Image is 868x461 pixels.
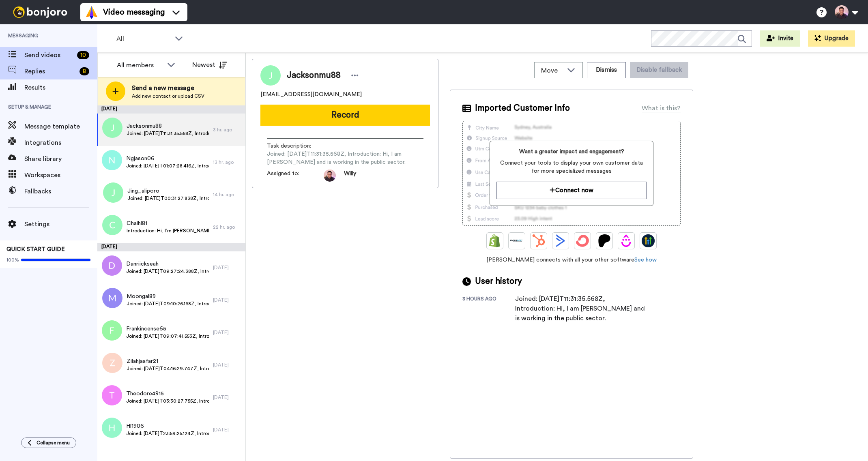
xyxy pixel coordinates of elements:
[462,256,681,264] span: [PERSON_NAME] connects with all your other software
[10,6,71,18] img: bj-logo-header-white.svg
[267,142,324,150] span: Task description :
[260,65,281,86] img: Image of Jacksonmu88
[213,362,241,368] div: [DATE]
[6,257,19,263] span: 100%
[213,127,241,133] div: 3 hr. ago
[213,427,241,433] div: [DATE]
[102,215,122,235] img: c.png
[213,394,241,401] div: [DATE]
[102,385,122,405] img: t.png
[103,6,165,18] span: Video messaging
[475,102,570,114] span: Imported Customer Info
[267,150,423,166] span: Joined: [DATE]T11:31:35.568Z, Introduction: Hi, I am [PERSON_NAME] and is working in the public s...
[642,234,655,247] img: GoHighLevel
[126,325,209,333] span: Frankincense65
[6,247,65,252] span: QUICK START GUIDE
[587,62,626,78] button: Dismiss
[126,398,209,404] span: Joined: [DATE]T03:30:27.755Z, Introduction: [PERSON_NAME]. Working as Sea-freight Executive. Look...
[127,130,209,137] span: Joined: [DATE]T11:31:35.568Z, Introduction: Hi, I am [PERSON_NAME] and is working in the public s...
[496,182,646,199] button: Connect now
[102,353,122,373] img: z.png
[127,195,209,202] span: Joined: [DATE]T00:31:27.838Z, Introduction: ?
[126,430,209,437] span: Joined: [DATE]T23:59:25.124Z, Introduction: 1 [PERSON_NAME] [PERSON_NAME] • 1m Hi my name is [PER...
[760,30,800,47] button: Invite
[462,296,515,323] div: 3 hours ago
[260,105,430,126] button: Record
[213,329,241,336] div: [DATE]
[541,66,563,75] span: Move
[620,234,633,247] img: Drip
[213,264,241,271] div: [DATE]
[496,159,646,175] span: Connect your tools to display your own customer data for more specialized messages
[24,66,76,76] span: Replies
[267,169,324,182] span: Assigned to:
[126,268,209,274] span: Joined: [DATE]T09:27:24.388Z, Introduction: Hello my name is [PERSON_NAME], I am currently based ...
[515,294,645,323] div: Joined: [DATE]T11:31:35.568Z, Introduction: Hi, I am [PERSON_NAME] and is working in the public s...
[102,320,122,341] img: f.png
[132,93,204,99] span: Add new contact or upload CSV
[213,159,241,165] div: 13 hr. ago
[102,255,122,276] img: d.png
[127,300,209,307] span: Joined: [DATE]T09:10:26.168Z, Introduction: Hi, I am Ahli. I am an admin looking for side hustle ...
[21,437,76,448] button: Collapse menu
[127,357,209,365] span: Zilahjaafar21
[24,122,97,131] span: Message template
[102,118,122,138] img: j.png
[642,103,681,113] div: What is this?
[103,182,123,203] img: j.png
[598,234,611,247] img: Patreon
[630,62,688,78] button: Disable fallback
[808,30,855,47] button: Upgrade
[102,150,122,170] img: n.png
[126,390,209,398] span: Theodore4915
[37,440,70,446] span: Collapse menu
[126,163,209,169] span: Joined: [DATE]T01:07:28.416Z, Introduction: Hi [PERSON_NAME] here self employed in the finance se...
[127,219,209,227] span: Chaihl81
[126,154,209,163] span: Ngjason06
[127,122,209,130] span: Jacksonmu88
[127,187,209,195] span: Jing_aliporo
[126,422,209,430] span: Hl1906
[186,57,233,73] button: Newest
[24,138,97,148] span: Integrations
[126,260,209,268] span: Danriickseah
[24,83,97,92] span: Results
[287,69,341,81] span: Jacksonmu88
[488,234,501,247] img: Shopify
[79,67,89,75] div: 8
[24,154,97,164] span: Share library
[127,227,209,234] span: Introduction: Hi, I’m [PERSON_NAME] from [GEOGRAPHIC_DATA]. I am an entrepreneur in real estate i...
[126,333,209,339] span: Joined: [DATE]T09:07:41.553Z, Introduction: Hi [PERSON_NAME], good day. I am a full time husband,...
[260,90,362,99] span: [EMAIL_ADDRESS][DOMAIN_NAME]
[132,83,204,93] span: Send a new message
[344,169,356,182] span: Willy
[213,224,241,230] div: 22 hr. ago
[116,34,171,44] span: All
[24,219,97,229] span: Settings
[475,275,522,287] span: User history
[213,191,241,198] div: 14 hr. ago
[127,365,209,372] span: Joined: [DATE]T04:16:29.747Z, Introduction: Where better is possible In pursuit of progress, not ...
[24,170,97,180] span: Workspaces
[127,292,209,300] span: Moongal89
[24,50,74,60] span: Send videos
[97,105,245,114] div: [DATE]
[532,234,545,247] img: Hubspot
[85,6,98,19] img: vm-color.svg
[634,257,657,263] a: See how
[117,60,163,70] div: All members
[102,418,122,438] img: h.png
[24,187,97,196] span: Fallbacks
[496,148,646,156] span: Want a greater impact and engagement?
[576,234,589,247] img: ConvertKit
[213,297,241,303] div: [DATE]
[324,169,336,182] img: b3b0ec4f-909e-4b8c-991e-8b06cec98768-1758737779.jpg
[97,243,245,251] div: [DATE]
[510,234,523,247] img: Ontraport
[554,234,567,247] img: ActiveCampaign
[77,51,89,59] div: 10
[102,288,122,308] img: m.png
